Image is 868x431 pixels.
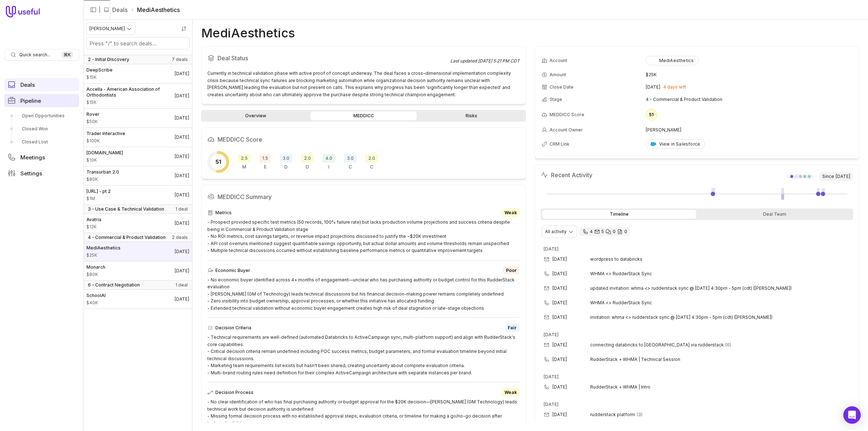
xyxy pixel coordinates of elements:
[88,57,129,62] span: 2 - Initial Discovery
[175,173,189,179] time: Deal Close Date
[542,210,696,219] div: Timeline
[549,58,567,64] span: Account
[552,314,567,320] time: [DATE]
[549,97,562,102] span: Stage
[86,245,121,251] span: MediAesthetics
[175,134,189,140] time: Deal Close Date
[552,256,567,262] time: [DATE]
[344,154,357,170] div: Champion
[301,154,314,170] div: Decision Process
[130,5,180,14] li: MediAesthetics
[175,268,189,274] time: Deal Close Date
[207,324,520,332] div: Decision Criteria
[238,154,251,163] span: 2.5
[280,154,292,163] span: 3.0
[4,110,79,122] a: Open Opportunities
[328,164,329,170] span: I
[175,71,189,77] time: Deal Close Date
[88,235,166,240] span: 4 - Commercial & Product Validation
[207,219,520,254] div: - Prospect provided specific test metrics (50 records, 100% failure rate) but lacks production vo...
[663,84,686,90] span: 4 days left
[84,147,192,166] a: [DOMAIN_NAME]$10K[DATE]
[86,86,175,98] span: Accella - American Association of Orthodontists
[86,131,125,137] span: Trader Interactive
[590,412,635,418] span: rudderstack platform
[323,154,335,170] div: Indicate Pain
[207,151,229,173] div: Overall MEDDICC score
[86,188,111,194] span: [URL] - pt 2
[238,154,251,170] div: Metrics
[84,20,192,431] nav: Deals
[84,128,192,147] a: Trader Interactive$100K[DATE]
[552,271,567,277] time: [DATE]
[549,127,583,133] span: Account Owner
[590,271,841,277] span: WHMA <> RudderStack Sync
[175,282,188,288] span: 1 deal
[207,52,450,64] h2: Deal Status
[20,98,41,103] span: Pipeline
[86,37,189,49] input: Search deals by name
[541,171,592,179] h2: Recent Activity
[86,217,101,223] span: Avatria
[88,206,164,212] span: 3 - Use Case & Technical Validation
[478,58,520,64] time: [DATE] 5:21 PM CDT
[84,64,192,83] a: DeepScribe$15K[DATE]
[646,84,660,90] time: [DATE]
[504,210,517,216] span: Weak
[508,325,517,331] span: Fair
[175,192,189,198] time: Deal Close Date
[172,235,188,240] span: 2 deals
[88,4,99,15] button: Collapse sidebar
[549,141,569,147] span: CRM Link
[86,111,100,117] span: Rover
[201,29,295,37] h1: MediAesthetics
[590,300,841,306] span: WHMA <> RudderStack Sync
[207,266,520,275] div: Economic Buyer
[172,57,188,62] span: 7 deals
[552,357,567,362] time: [DATE]
[646,69,852,81] td: $25K
[4,110,79,148] div: Pipeline submenu
[242,164,246,170] span: M
[207,208,520,217] div: Metrics
[207,276,520,312] div: - No economic buyer identified across 4+ months of engagement—unclear who has purchasing authorit...
[552,285,567,291] time: [DATE]
[280,154,292,170] div: Decision Criteria
[365,154,378,163] span: 2.0
[819,172,853,181] span: Since
[61,51,73,58] kbd: ⌘ K
[178,23,189,34] button: Sort by
[84,84,192,108] a: Accella - American Association of Orthodontists$15K[DATE]
[84,186,192,204] a: [URL] - pt 2$1M[DATE]
[580,227,630,236] div: 4 calls and 5 email threads
[590,384,841,390] span: RudderStack + WHMA | Intro
[544,374,559,379] time: [DATE]
[504,390,517,395] span: Weak
[86,300,106,306] span: Amount
[88,282,140,288] span: 6 - Contract Negotiation
[207,388,520,397] div: Decision Process
[86,272,105,277] span: Amount
[112,5,127,14] a: Deals
[370,164,373,170] span: C
[264,164,267,170] span: E
[86,157,123,163] span: Amount
[86,176,119,182] span: Amount
[590,342,724,348] span: connecting databricks to [GEOGRAPHIC_DATA] via rudderstack
[4,123,79,135] a: Closed Won
[843,406,861,424] div: Open Intercom Messenger
[175,115,189,121] time: Deal Close Date
[175,220,189,226] time: Deal Close Date
[86,252,121,258] span: Amount
[4,136,79,148] a: Closed Lost
[99,5,101,14] span: |
[207,191,520,203] h2: MEDDICC Summary
[84,261,192,280] a: Monarch$80K[DATE]
[544,402,559,407] time: [DATE]
[836,174,850,179] time: [DATE]
[86,99,175,105] span: Amount
[20,171,42,176] span: Settings
[84,242,192,261] a: MediAesthetics$25K[DATE]
[175,296,189,302] time: Deal Close Date
[207,134,520,145] h2: MEDDICC Score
